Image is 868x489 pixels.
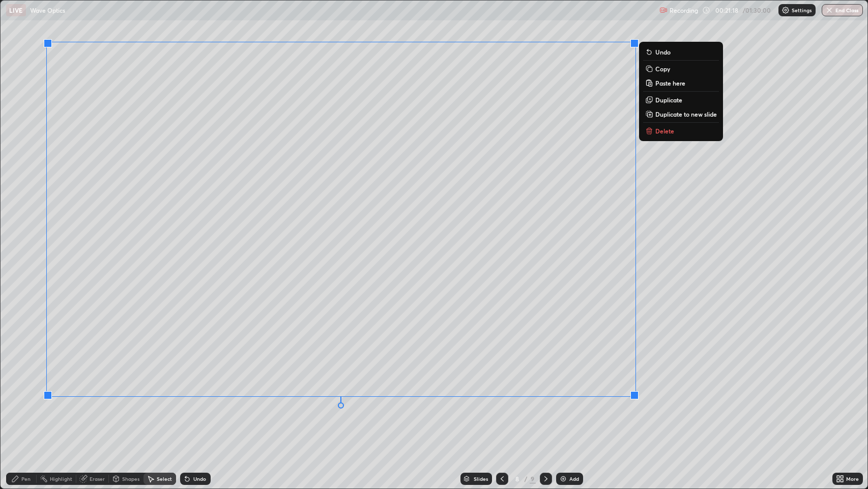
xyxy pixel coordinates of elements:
p: LIVE [9,6,23,14]
div: Undo [193,476,206,481]
button: Copy [643,63,719,75]
button: Paste here [643,77,719,89]
p: Duplicate to new slide [655,110,717,118]
img: end-class-cross [825,6,833,14]
div: 9 [530,474,536,483]
button: Duplicate [643,94,719,106]
p: Duplicate [655,96,682,104]
div: 8 [512,476,523,482]
div: / [525,476,528,482]
p: Delete [655,127,674,135]
img: recording.375f2c34.svg [659,6,668,14]
p: Undo [655,48,671,56]
p: Wave Optics [30,6,65,14]
p: Recording [670,7,698,14]
div: Shapes [122,476,139,481]
div: Pen [21,476,31,481]
button: Delete [643,125,719,137]
img: add-slide-button [559,475,567,483]
div: More [846,476,859,481]
img: class-settings-icons [782,6,790,14]
p: Copy [655,65,670,73]
p: Settings [792,8,812,13]
div: Select [157,476,172,481]
button: End Class [822,4,863,16]
div: Highlight [50,476,72,481]
div: Add [569,476,579,481]
p: Paste here [655,79,685,87]
button: Duplicate to new slide [643,108,719,120]
div: Slides [474,476,488,481]
button: Undo [643,46,719,58]
div: Eraser [90,476,105,481]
